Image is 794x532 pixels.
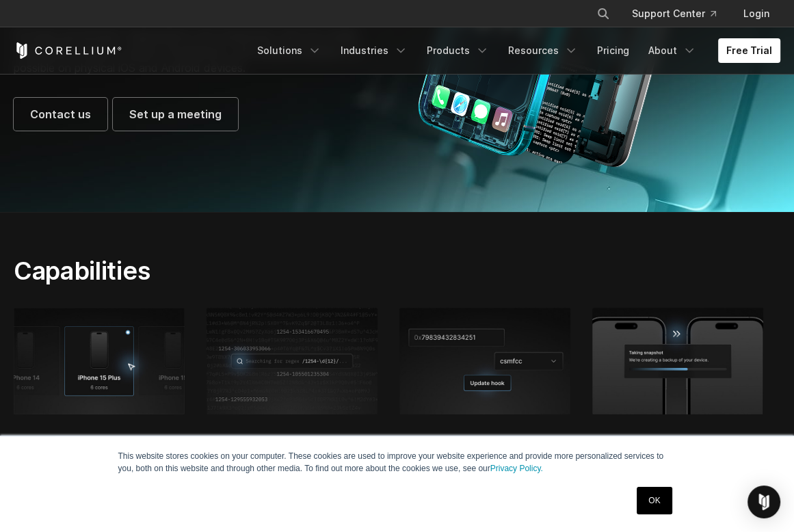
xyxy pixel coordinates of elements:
[640,38,704,63] a: About
[490,464,543,473] a: Privacy Policy.
[637,487,672,514] a: OK
[592,308,763,414] img: Process of taking snapshot and creating a backup of the iPhone virtual device.
[118,450,676,475] p: This website stores cookies on your computer. These cookies are used to improve your website expe...
[14,308,185,414] img: iPhone 15 Plus; 6 cores
[591,1,616,26] button: Search
[14,42,122,59] a: Corellium Home
[718,38,780,63] a: Free Trial
[14,98,107,131] a: Contact us
[249,38,330,63] a: Solutions
[249,38,780,63] div: Navigation Menu
[14,256,516,286] h2: Capabilities
[30,106,91,122] span: Contact us
[747,486,780,518] div: Open Intercom Messenger
[500,38,586,63] a: Resources
[580,1,780,26] div: Navigation Menu
[207,308,378,414] img: Coding illustration
[113,98,238,131] a: Set up a meeting
[419,38,497,63] a: Products
[332,38,416,63] a: Industries
[732,1,780,26] a: Login
[589,38,637,63] a: Pricing
[399,308,570,414] img: Kernel debugging, update hook
[621,1,727,26] a: Support Center
[129,106,222,122] span: Set up a meeting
